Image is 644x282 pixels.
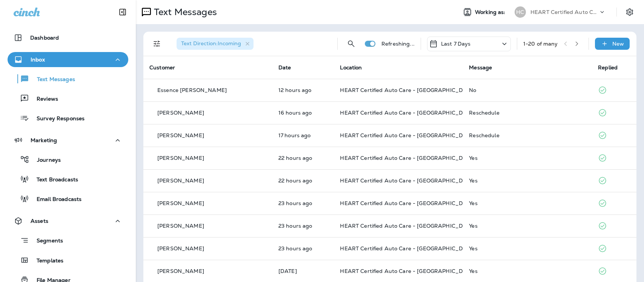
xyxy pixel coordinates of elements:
[475,9,507,15] span: Working as:
[530,9,598,15] p: HEART Certified Auto Care
[8,213,128,228] button: Assets
[469,110,586,116] div: Reschedule
[8,232,128,248] button: Segments
[8,30,128,45] button: Dashboard
[340,64,362,71] span: Location
[151,6,217,18] p: Text Messages
[29,196,81,203] p: Email Broadcasts
[157,87,227,93] p: Essence [PERSON_NAME]
[157,178,204,184] p: [PERSON_NAME]
[278,155,328,161] p: Aug 21, 2025 11:01 AM
[340,200,475,207] span: HEART Certified Auto Care - [GEOGRAPHIC_DATA]
[8,110,128,126] button: Survey Responses
[149,36,164,51] button: Filters
[469,223,586,229] div: Yes
[31,218,48,224] p: Assets
[157,223,204,229] p: [PERSON_NAME]
[8,171,128,187] button: Text Broadcasts
[623,5,636,19] button: Settings
[8,90,128,106] button: Reviews
[181,40,241,47] span: Text Direction : Incoming
[340,177,475,184] span: HEART Certified Auto Care - [GEOGRAPHIC_DATA]
[157,155,204,161] p: [PERSON_NAME]
[340,109,475,116] span: HEART Certified Auto Care - [GEOGRAPHIC_DATA]
[278,223,328,229] p: Aug 21, 2025 09:25 AM
[29,76,75,83] p: Text Messages
[157,110,204,116] p: [PERSON_NAME]
[278,110,328,116] p: Aug 21, 2025 05:16 PM
[340,87,475,93] span: HEART Certified Auto Care - [GEOGRAPHIC_DATA]
[29,157,61,164] p: Journeys
[177,38,254,50] div: Text Direction:Incoming
[612,41,624,47] p: New
[29,257,63,265] p: Templates
[157,245,204,251] p: [PERSON_NAME]
[469,178,586,184] div: Yes
[8,71,128,87] button: Text Messages
[340,268,475,274] span: HEART Certified Auto Care - [GEOGRAPHIC_DATA]
[8,252,128,268] button: Templates
[278,132,328,138] p: Aug 21, 2025 03:50 PM
[469,87,586,93] div: No
[30,35,59,41] p: Dashboard
[469,268,586,274] div: Yes
[29,176,78,184] p: Text Broadcasts
[29,238,63,245] p: Segments
[112,5,133,20] button: Collapse Sidebar
[157,268,204,274] p: [PERSON_NAME]
[340,245,475,252] span: HEART Certified Auto Care - [GEOGRAPHIC_DATA]
[8,191,128,207] button: Email Broadcasts
[8,52,128,67] button: Inbox
[469,200,586,206] div: Yes
[344,36,359,51] button: Search Messages
[157,200,204,206] p: [PERSON_NAME]
[469,155,586,161] div: Yes
[278,178,328,184] p: Aug 21, 2025 10:30 AM
[278,64,291,71] span: Date
[381,41,415,47] p: Refreshing...
[278,200,328,206] p: Aug 21, 2025 09:59 AM
[8,133,128,148] button: Marketing
[29,96,58,103] p: Reviews
[8,152,128,167] button: Journeys
[340,132,475,139] span: HEART Certified Auto Care - [GEOGRAPHIC_DATA]
[515,6,526,18] div: HC
[31,137,57,143] p: Marketing
[523,41,558,47] div: 1 - 20 of many
[340,155,475,161] span: HEART Certified Auto Care - [GEOGRAPHIC_DATA]
[29,115,85,123] p: Survey Responses
[157,132,204,138] p: [PERSON_NAME]
[469,245,586,251] div: Yes
[278,268,328,274] p: Aug 21, 2025 09:16 AM
[149,64,175,71] span: Customer
[441,41,471,47] p: Last 7 Days
[598,64,618,71] span: Replied
[340,222,475,229] span: HEART Certified Auto Care - [GEOGRAPHIC_DATA]
[278,245,328,251] p: Aug 21, 2025 09:22 AM
[469,132,586,138] div: Reschedule
[31,57,45,63] p: Inbox
[278,87,328,93] p: Aug 21, 2025 08:48 PM
[469,64,492,71] span: Message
